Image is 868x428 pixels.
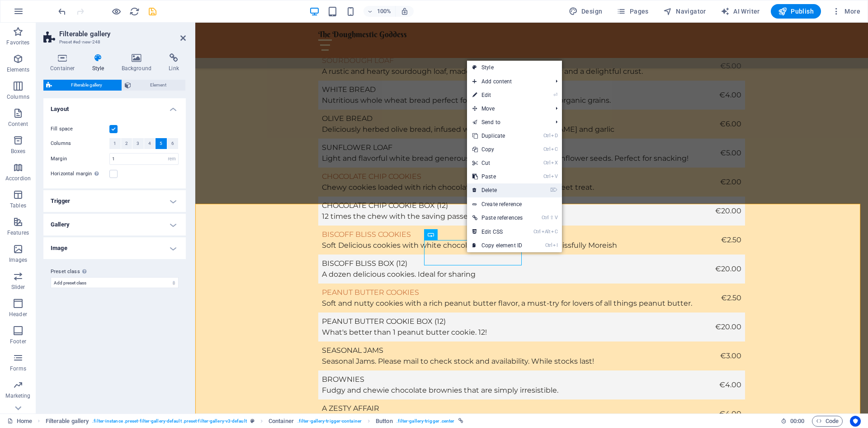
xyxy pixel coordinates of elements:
[550,187,557,193] i: ⌦
[553,242,557,248] i: I
[663,7,706,16] span: Navigator
[467,183,528,197] a: ⌦Delete
[542,229,551,235] i: Alt
[43,214,186,236] h4: Gallery
[832,7,860,16] span: More
[467,170,528,183] a: CtrlVPaste
[721,7,760,16] span: AI Writer
[9,256,28,264] p: Images
[137,138,139,149] span: 3
[162,53,186,72] h4: Link
[543,133,551,139] i: Ctrl
[467,129,528,143] a: CtrlDDuplicate
[467,156,528,170] a: CtrlXCut
[10,202,26,209] p: Tables
[565,4,606,19] div: Design (Ctrl+Alt+Y)
[147,6,158,17] button: save
[467,115,548,129] a: Send to
[160,138,162,149] span: 5
[125,138,128,149] span: 2
[363,6,396,17] button: 100%
[377,6,392,17] h6: 100%
[550,215,554,221] i: ⇧
[816,416,839,427] span: Code
[10,365,26,372] p: Forms
[467,143,528,156] a: CtrlCCopy
[781,416,805,427] h6: Session time
[11,148,26,155] p: Boxes
[533,229,541,235] i: Ctrl
[43,237,186,259] h4: Image
[401,7,409,15] i: On resize automatically adjust zoom level to fit chosen device.
[43,190,186,212] h4: Trigger
[5,392,30,399] p: Marketing
[771,4,821,19] button: Publish
[46,416,463,427] nav: breadcrumb
[148,138,151,149] span: 4
[121,138,132,149] button: 2
[250,418,255,423] i: This element is a customizable preset
[129,6,140,17] button: reload
[551,160,557,166] i: X
[171,138,174,149] span: 6
[59,38,168,46] h3: Preset #ed-new-248
[43,98,186,115] h4: Layout
[551,146,557,152] i: C
[543,160,551,166] i: Ctrl
[55,80,119,91] span: Filterable gallery
[11,284,25,291] p: Slider
[144,138,156,149] button: 4
[6,39,29,46] p: Favorites
[129,6,140,17] i: Reload page
[115,53,162,72] h4: Background
[111,6,122,17] button: Click here to leave preview mode and continue editing
[828,4,864,19] button: More
[467,239,528,252] a: CtrlICopy element ID
[9,311,27,318] p: Header
[467,102,548,115] span: Move
[551,173,557,179] i: V
[458,418,463,423] i: This element is linked
[51,124,109,135] label: Fill space
[467,61,562,74] a: Style
[122,80,186,91] button: Element
[51,168,109,179] label: Horizontal margin
[467,197,562,211] a: Create reference
[51,138,109,149] label: Columns
[797,418,798,424] span: :
[8,120,28,128] p: Content
[46,416,89,427] span: Click to select. Double-click to edit
[7,229,29,236] p: Features
[565,4,606,19] button: Design
[543,146,551,152] i: Ctrl
[109,138,121,149] button: 1
[269,416,294,427] span: Click to select. Double-click to edit
[396,416,455,427] span: . filter-gallery-trigger .center
[134,80,183,91] span: Element
[167,138,179,149] button: 6
[790,416,804,427] span: 00 00
[7,66,30,73] p: Elements
[85,53,115,72] h4: Style
[51,156,109,161] label: Margin
[7,416,32,427] a: Click to cancel selection. Double-click to open Pages
[376,416,393,427] span: Click to select. Double-click to edit
[43,53,85,72] h4: Container
[57,6,67,17] i: Undo: Delete elements (Ctrl+Z)
[51,266,179,277] label: Preset class
[467,225,528,239] a: CtrlAltCEdit CSS
[132,138,144,149] button: 3
[467,88,528,102] a: ⏎Edit
[551,229,557,235] i: C
[660,4,710,19] button: Navigator
[778,7,814,16] span: Publish
[147,6,158,17] i: Save (Ctrl+S)
[812,416,843,427] button: Code
[617,7,648,16] span: Pages
[613,4,652,19] button: Pages
[553,92,557,98] i: ⏎
[542,215,549,221] i: Ctrl
[113,138,116,149] span: 1
[555,215,557,221] i: V
[717,4,764,19] button: AI Writer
